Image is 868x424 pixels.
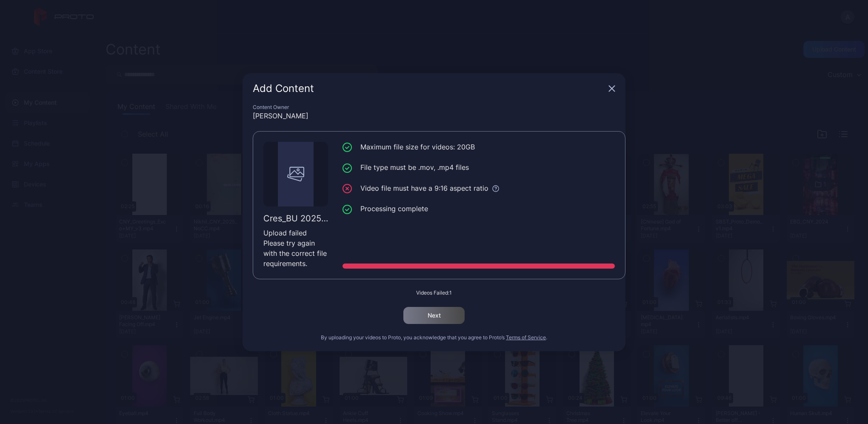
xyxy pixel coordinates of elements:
div: Content Owner [253,104,615,111]
div: [PERSON_NAME] [253,111,615,121]
div: Videos Failed: 1 [253,289,615,296]
li: Maximum file size for videos: 20GB [343,142,615,152]
li: File type must be .mov, .mp4 files [343,162,615,173]
div: Add Content [253,83,605,94]
div: By uploading your videos to Proto, you acknowledge that you agree to Proto’s . [253,334,615,341]
div: Cres_BU 2025_CRES_Posters-Final [DATE] V2.mp4 [263,213,328,223]
div: Please try again with the correct file requirements. [263,238,328,269]
div: Next [428,312,441,319]
button: Next [403,307,465,324]
li: Processing complete [343,203,615,214]
button: Terms of Service [506,334,546,341]
div: Upload failed [263,228,328,238]
li: Video file must have a 9:16 aspect ratio [343,183,615,194]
